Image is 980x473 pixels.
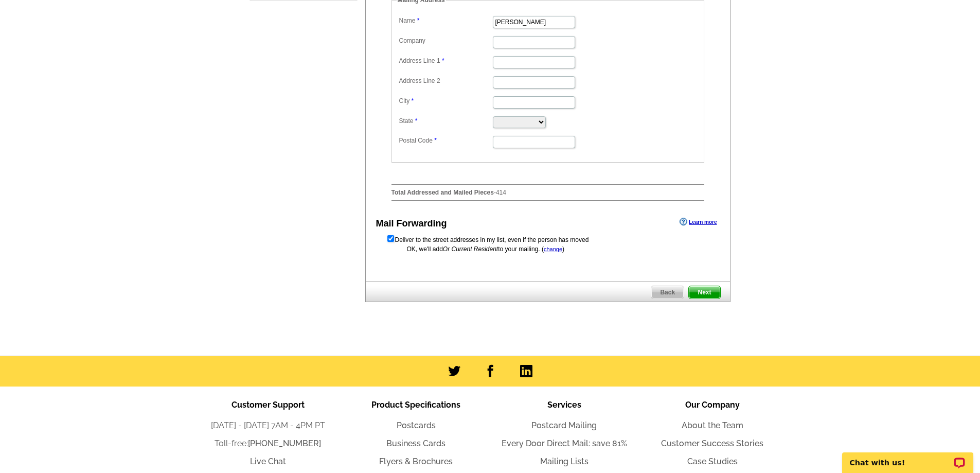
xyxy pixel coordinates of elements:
label: Name [399,16,492,25]
span: Or Current Resident [443,246,498,253]
a: Customer Success Stories [661,439,763,448]
a: Live Chat [250,457,286,466]
a: Case Studies [687,457,738,466]
span: Product Specifications [371,400,460,410]
span: Back [651,286,684,299]
iframe: LiveChat chat widget [835,441,980,473]
a: Mailing Lists [540,457,589,466]
label: Postal Code [399,136,492,145]
div: OK, we'll add to your mailing. ( ) [386,244,709,254]
a: Business Cards [386,439,446,448]
div: Mail Forwarding [376,217,447,231]
li: Toll-free: [194,437,342,450]
span: 414 [496,189,506,196]
a: Flyers & Brochures [379,457,453,466]
form: Deliver to the street addresses in my list, even if the person has moved [386,234,709,244]
label: City [399,96,492,106]
a: Every Door Direct Mail: save 81% [502,439,627,448]
span: Our Company [685,400,740,410]
label: Company [399,36,492,45]
a: About the Team [682,421,743,430]
a: Postcards [397,421,436,430]
a: Back [651,286,684,299]
a: Learn more [680,218,717,226]
li: [DATE] - [DATE] 7AM - 4PM PT [194,419,342,432]
span: Next [689,286,720,299]
span: Customer Support [231,400,305,410]
a: change [544,246,562,252]
a: [PHONE_NUMBER] [248,439,321,448]
label: Address Line 2 [399,76,492,85]
strong: Total Addressed and Mailed Pieces [391,189,494,196]
label: State [399,116,492,126]
label: Address Line 1 [399,56,492,65]
span: Services [547,400,581,410]
a: Postcard Mailing [531,421,597,430]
